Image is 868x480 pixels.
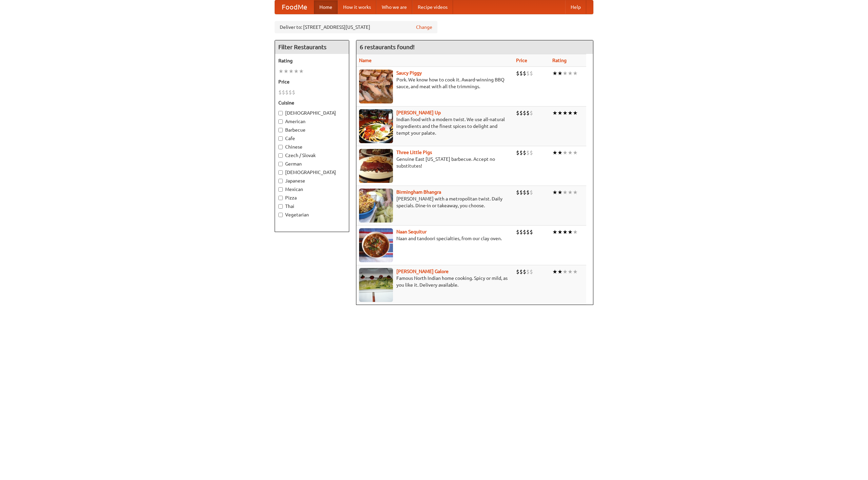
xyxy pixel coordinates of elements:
[278,211,346,218] label: Vegetarian
[359,149,393,183] img: littlepigs.jpg
[294,68,299,75] li: ★
[523,149,526,156] li: $
[289,68,294,75] li: ★
[557,109,563,117] li: ★
[278,78,346,85] h5: Price
[530,149,533,156] li: $
[278,187,283,192] input: Mexican
[278,162,283,166] input: German
[278,118,346,125] label: American
[530,109,533,117] li: $
[278,110,346,116] label: [DEMOGRAPHIC_DATA]
[396,150,432,155] b: Three Little Pigs
[552,58,567,63] a: Rating
[278,153,283,158] input: Czech / Slovak
[396,110,441,115] a: [PERSON_NAME] Up
[359,275,511,288] p: Famous North Indian home cooking. Spicy or mild, as you like it. Delivery available.
[396,269,449,274] b: [PERSON_NAME] Galore
[563,109,568,117] li: ★
[563,189,568,196] li: ★
[278,89,282,96] li: $
[530,228,533,236] li: $
[523,189,526,196] li: $
[292,89,295,96] li: $
[530,70,533,77] li: $
[573,228,578,236] li: ★
[376,0,412,14] a: Who we are
[519,70,523,77] li: $
[396,189,441,195] a: Birmingham Bhangra
[557,189,563,196] li: ★
[359,235,511,242] p: Naan and tandoori specialties, from our clay oven.
[278,213,283,217] input: Vegetarian
[285,89,289,96] li: $
[530,189,533,196] li: $
[278,169,346,176] label: [DEMOGRAPHIC_DATA]
[552,228,557,236] li: ★
[523,70,526,77] li: $
[359,70,393,103] img: saucy.jpg
[359,195,511,209] p: [PERSON_NAME] with a metropolitan twist. Daily specials. Dine-in or takeaway, you choose.
[573,109,578,117] li: ★
[289,89,292,96] li: $
[568,109,573,117] li: ★
[278,128,283,132] input: Barbecue
[519,109,523,117] li: $
[563,149,568,156] li: ★
[278,196,283,200] input: Pizza
[557,149,563,156] li: ★
[516,189,519,196] li: $
[282,89,285,96] li: $
[278,57,346,64] h5: Rating
[359,58,372,63] a: Name
[359,156,511,169] p: Genuine East [US_STATE] barbecue. Accept no substitutes!
[516,109,519,117] li: $
[278,179,283,183] input: Japanese
[278,204,283,209] input: Thai
[557,268,563,275] li: ★
[278,194,346,201] label: Pizza
[526,109,530,117] li: $
[568,70,573,77] li: ★
[278,177,346,184] label: Japanese
[519,149,523,156] li: $
[552,109,557,117] li: ★
[523,268,526,275] li: $
[573,70,578,77] li: ★
[416,24,432,31] a: Change
[573,189,578,196] li: ★
[568,189,573,196] li: ★
[278,203,346,210] label: Thai
[523,109,526,117] li: $
[568,268,573,275] li: ★
[359,268,393,302] img: currygalore.jpg
[516,228,519,236] li: $
[526,70,530,77] li: $
[519,228,523,236] li: $
[519,189,523,196] li: $
[552,70,557,77] li: ★
[552,268,557,275] li: ★
[526,228,530,236] li: $
[412,0,453,14] a: Recipe videos
[275,40,349,54] h4: Filter Restaurants
[516,58,527,63] a: Price
[563,268,568,275] li: ★
[396,229,427,234] a: Naan Sequitur
[516,268,519,275] li: $
[516,70,519,77] li: $
[278,143,346,150] label: Chinese
[573,268,578,275] li: ★
[359,109,393,143] img: curryup.jpg
[283,68,289,75] li: ★
[526,149,530,156] li: $
[565,0,586,14] a: Help
[526,268,530,275] li: $
[359,189,393,223] img: bhangra.jpg
[278,119,283,124] input: American
[278,136,283,141] input: Cafe
[278,68,283,75] li: ★
[530,268,533,275] li: $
